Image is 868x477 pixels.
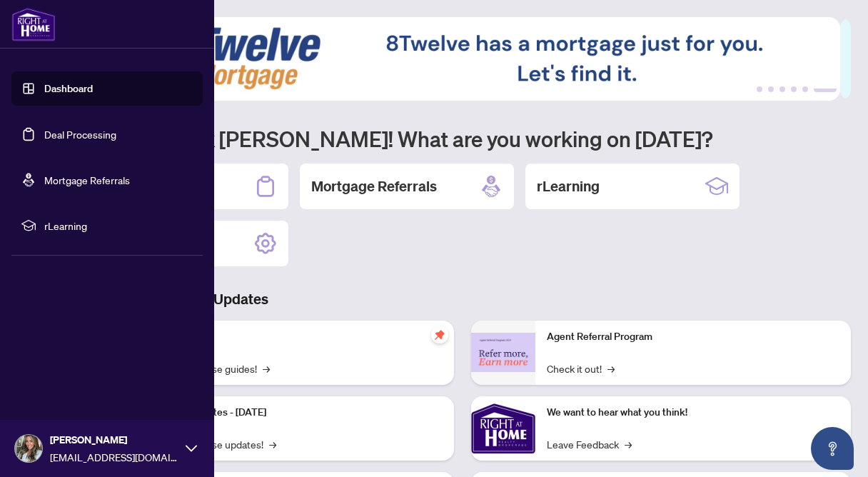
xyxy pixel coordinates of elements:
[779,86,785,92] button: 3
[607,361,615,376] span: →
[269,436,276,452] span: →
[150,405,443,421] p: Platform Updates - [DATE]
[802,86,808,92] button: 5
[150,329,443,345] p: Self-Help
[74,17,840,101] img: Slide 5
[11,7,56,41] img: logo
[625,436,632,452] span: →
[547,436,632,452] a: Leave Feedback→
[547,405,839,421] p: We want to hear what you think!
[44,82,93,95] a: Dashboard
[263,361,270,376] span: →
[471,396,535,461] img: We want to hear what you think!
[547,329,839,345] p: Agent Referral Program
[537,176,600,196] h2: rLearning
[50,449,178,465] span: [EMAIL_ADDRESS][DOMAIN_NAME]
[757,86,762,92] button: 1
[471,333,535,372] img: Agent Referral Program
[44,128,116,141] a: Deal Processing
[431,326,448,343] span: pushpin
[768,86,774,92] button: 2
[44,174,130,186] a: Mortgage Referrals
[74,289,851,309] h3: Brokerage & Industry Updates
[547,361,615,376] a: Check it out!→
[15,435,42,462] img: Profile Icon
[311,176,437,196] h2: Mortgage Referrals
[811,427,854,470] button: Open asap
[74,125,851,152] h1: Welcome back [PERSON_NAME]! What are you working on [DATE]?
[50,432,178,448] span: [PERSON_NAME]
[791,86,797,92] button: 4
[44,218,193,234] span: rLearning
[814,86,837,92] button: 6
